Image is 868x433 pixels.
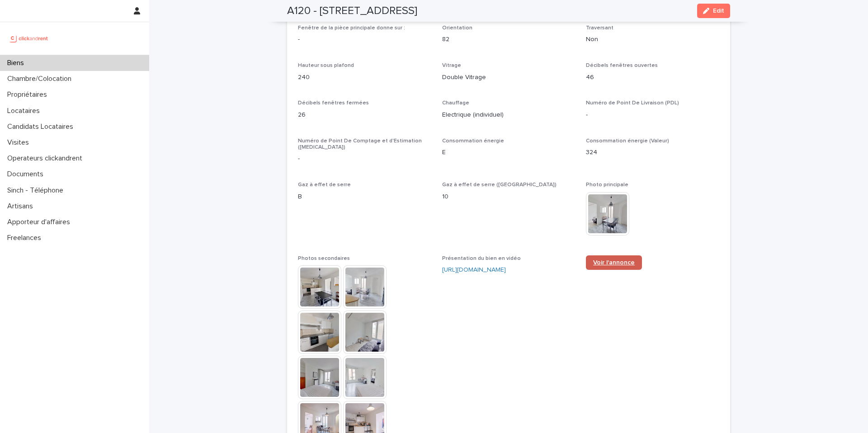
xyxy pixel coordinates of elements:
[4,75,79,83] p: Chambre/Colocation
[4,186,71,195] p: Sinch - Téléphone
[298,110,431,120] p: 26
[4,218,77,226] p: Apporteur d'affaires
[4,170,51,179] p: Documents
[298,154,431,164] p: -
[298,25,405,31] span: Fenêtre de la pièce principale donne sur :
[4,90,54,99] p: Propriétaires
[298,100,369,106] span: Décibels fenêtres fermées
[586,110,719,120] p: -
[697,4,730,18] button: Edit
[4,122,80,131] p: Candidats Locataires
[4,107,47,115] p: Locataires
[298,63,354,68] span: Hauteur sous plafond
[586,255,642,270] a: Voir l'annonce
[442,35,576,44] p: 82
[442,182,557,188] span: Gaz à effet de serre ([GEOGRAPHIC_DATA])
[586,73,719,82] p: 46
[593,259,635,266] span: Voir l'annonce
[586,35,719,44] p: Non
[298,192,431,202] p: B
[4,59,31,67] p: Biens
[442,148,576,157] p: E
[586,148,719,157] p: 324
[442,138,504,144] span: Consommation énergie
[442,100,469,106] span: Chauffage
[298,182,351,188] span: Gaz à effet de serre
[298,35,431,44] p: -
[442,110,576,120] p: Electrique (individuel)
[586,63,658,68] span: Décibels fenêtres ouvertes
[442,73,576,82] p: Double Vitrage
[442,63,461,68] span: Vitrage
[4,202,40,211] p: Artisans
[442,25,472,31] span: Orientation
[442,256,521,261] span: Présentation du bien en vidéo
[298,256,350,261] span: Photos secondaires
[298,73,431,82] p: 240
[442,267,506,273] a: [URL][DOMAIN_NAME]
[4,154,90,163] p: Operateurs clickandrent
[586,138,669,144] span: Consommation énergie (Valeur)
[7,29,51,47] img: UCB0brd3T0yccxBKYDjQ
[586,100,679,106] span: Numéro de Point De Livraison (PDL)
[4,234,48,242] p: Freelances
[713,8,724,14] span: Edit
[586,182,628,188] span: Photo principale
[4,138,36,147] p: Visites
[586,25,613,31] span: Traversant
[442,192,576,202] p: 10
[287,5,417,18] h2: A120 - [STREET_ADDRESS]
[298,138,422,150] span: Numéro de Point De Comptage et d'Estimation ([MEDICAL_DATA])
